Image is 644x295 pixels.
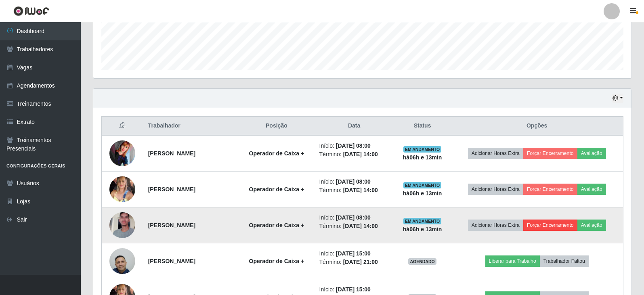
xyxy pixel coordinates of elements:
[403,182,442,188] span: EM ANDAMENTO
[148,222,195,228] strong: [PERSON_NAME]
[394,117,451,136] th: Status
[336,250,371,257] time: [DATE] 15:00
[143,117,239,136] th: Trabalhador
[343,259,378,265] time: [DATE] 21:00
[109,244,135,278] img: 1731815983639.jpeg
[577,148,606,159] button: Avaliação
[343,187,378,193] time: [DATE] 14:00
[319,285,389,294] li: Início:
[319,178,389,186] li: Início:
[523,184,577,195] button: Forçar Encerramento
[403,154,442,161] strong: há 06 h e 13 min
[319,213,389,222] li: Início:
[148,258,195,264] strong: [PERSON_NAME]
[109,140,135,166] img: 1651545393284.jpeg
[148,150,195,157] strong: [PERSON_NAME]
[249,150,304,157] strong: Operador de Caixa +
[403,226,442,232] strong: há 06 h e 13 min
[523,148,577,159] button: Forçar Encerramento
[577,220,606,231] button: Avaliação
[485,255,540,267] button: Liberar para Trabalho
[249,222,304,228] strong: Operador de Caixa +
[315,117,394,136] th: Data
[319,249,389,258] li: Início:
[540,255,589,267] button: Trabalhador Faltou
[403,190,442,197] strong: há 06 h e 13 min
[249,258,304,264] strong: Operador de Caixa +
[319,186,389,195] li: Término:
[403,146,442,153] span: EM ANDAMENTO
[239,117,314,136] th: Posição
[343,151,378,157] time: [DATE] 14:00
[319,258,389,266] li: Término:
[408,258,436,265] span: AGENDADO
[336,214,371,221] time: [DATE] 08:00
[319,150,389,159] li: Término:
[148,186,195,192] strong: [PERSON_NAME]
[109,202,135,248] img: 1740068421088.jpeg
[468,184,523,195] button: Adicionar Horas Extra
[336,142,371,149] time: [DATE] 08:00
[577,184,606,195] button: Avaliação
[249,186,304,192] strong: Operador de Caixa +
[403,218,442,224] span: EM ANDAMENTO
[336,178,371,185] time: [DATE] 08:00
[468,220,523,231] button: Adicionar Horas Extra
[319,142,389,150] li: Início:
[319,222,389,230] li: Término:
[523,220,577,231] button: Forçar Encerramento
[343,223,378,229] time: [DATE] 14:00
[451,117,623,136] th: Opções
[468,148,523,159] button: Adicionar Horas Extra
[13,6,49,16] img: CoreUI Logo
[109,172,135,207] img: 1726147029162.jpeg
[336,286,371,293] time: [DATE] 15:00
